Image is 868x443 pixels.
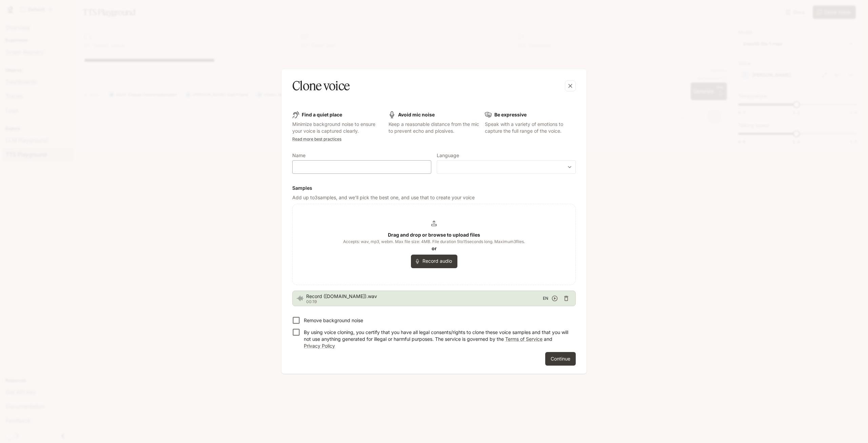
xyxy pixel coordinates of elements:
[398,112,435,117] b: Avoid mic noise
[306,293,543,300] span: Record ([DOMAIN_NAME]).wav
[292,185,576,191] h6: Samples
[389,121,479,134] p: Keep a reasonable distance from the mic to prevent echo and plosives.
[505,336,542,342] a: Terms of Service
[304,329,570,349] p: By using voice cloning, you certify that you have all legal consents/rights to clone these voice ...
[292,121,383,134] p: Minimize background noise to ensure your voice is captured clearly.
[292,153,305,158] p: Name
[485,121,576,134] p: Speak with a variety of emotions to capture the full range of the voice.
[494,112,527,117] b: Be expressive
[304,317,363,324] p: Remove background noise
[411,255,457,268] button: Record audio
[292,77,350,94] h5: Clone voice
[543,295,548,302] span: EN
[388,232,480,238] b: Drag and drop or browse to upload files
[432,245,437,251] b: or
[302,112,342,117] b: Find a quiet place
[437,164,575,170] div: ​
[304,343,335,349] a: Privacy Policy
[306,300,543,304] p: 00:19
[437,153,459,158] p: Language
[545,352,576,366] button: Continue
[292,136,341,142] a: Read more best practices
[292,194,576,201] p: Add up to 3 samples, and we'll pick the best one, and use that to create your voice
[343,238,525,245] span: Accepts: wav, mp3, webm. Max file size: 4MB. File duration 5 to 15 seconds long. Maximum 3 files.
